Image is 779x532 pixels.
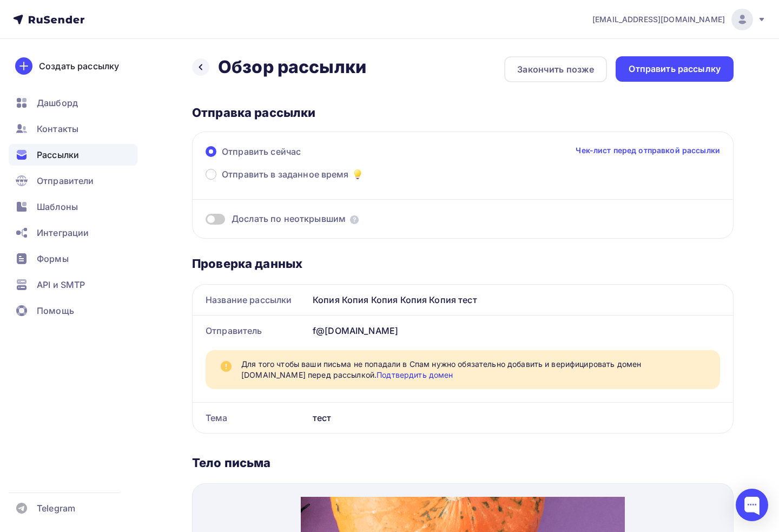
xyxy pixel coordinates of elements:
[9,144,137,166] a: Рассылки
[27,166,142,175] strong: Скорее забирай промокод,
[592,14,725,25] span: [EMAIL_ADDRESS][DOMAIN_NAME]
[222,168,349,181] span: Отправить в заданное время
[377,370,453,379] a: Подтвердить домен
[37,174,94,187] span: Отправители
[218,56,366,78] h2: Обзор рассылки
[37,96,78,109] span: Дашборд
[39,60,119,73] div: Создать рассылку
[9,248,137,270] a: Формы
[37,148,79,161] span: Рассылки
[37,122,78,135] span: Контакты
[193,316,308,346] div: Отправитель
[517,63,594,76] div: Закончить позже
[222,145,301,158] span: Отправить сейчас
[37,278,85,291] span: API и SMTP
[193,285,308,315] div: Название рассылки
[27,110,195,153] span: СТРАШНЫЕ СКИДКИ ДО 50% НА ВСЁ!
[27,310,297,322] p: загадочные скидки!
[37,252,69,265] span: Формы
[27,298,297,310] p: В честь [PERSON_NAME] мы открываем для вас по-настоящему
[9,92,137,114] a: Дашборд
[27,178,174,187] strong: пока он не растворился во мраке!
[37,304,74,317] span: Помощь
[9,118,137,140] a: Контакты
[27,201,85,221] strong: [DATE]
[27,234,103,255] a: За покупками
[192,455,734,470] div: Тело письма
[9,170,137,192] a: Отправители
[592,9,766,30] a: [EMAIL_ADDRESS][DOMAIN_NAME]
[37,200,78,213] span: Шаблоны
[9,196,137,218] a: Шаблоны
[308,316,733,346] div: f@[DOMAIN_NAME]
[192,256,734,271] div: Проверка данных
[37,226,89,239] span: Интеграции
[576,145,720,156] a: Чек-лист перед отправкой рассылки
[19,411,305,422] p: [STREET_ADDRESS]
[629,63,721,75] div: Отправить рассылку
[38,239,92,249] span: За покупками
[241,359,707,380] span: Для того чтобы ваши письма не попадали в Спам нужно обязательно добавить и верифицировать домен [...
[27,359,297,371] p: наш таинственный промокод! 👻
[192,105,734,120] div: Отправка рассылки
[27,334,297,359] p: Только до полуночи [DATE] — получите любимые товары для дома и декора со скидкой 50%, используя
[232,213,346,225] span: Дослать по неоткрывшим
[308,403,733,433] div: тест
[308,285,733,315] div: Копия Копия Копия Копия Копия тест
[193,403,308,433] div: Тема
[37,502,75,515] span: Telegram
